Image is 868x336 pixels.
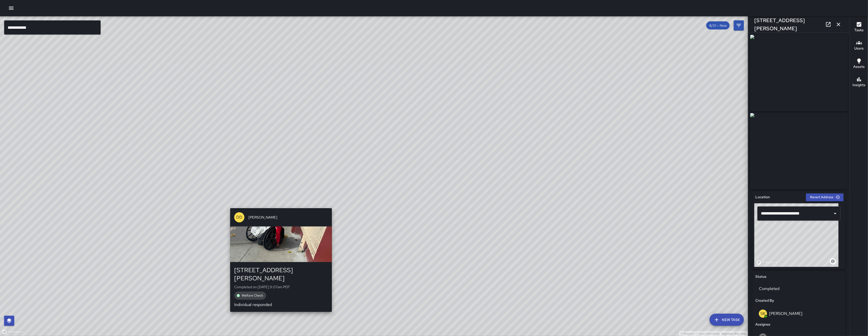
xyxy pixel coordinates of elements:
[234,284,328,289] p: Completed on [DATE] 9:07am PDT
[248,215,328,220] span: [PERSON_NAME]
[853,64,865,70] h6: Assets
[850,55,868,73] button: Assets
[850,73,868,91] button: Insights
[234,302,328,308] p: Individual responded
[755,322,770,327] h6: Assignee
[239,293,266,298] span: Welfare Check
[854,46,864,51] h6: Users
[734,20,744,30] button: Filters
[706,23,730,28] span: 8/21 — Now
[236,214,242,220] p: DD
[755,274,767,280] h6: Status
[854,27,864,33] h6: Tasks
[230,208,332,312] button: DD[PERSON_NAME][STREET_ADDRESS][PERSON_NAME]Completed on [DATE] 9:07am PDTWelfare CheckIndividual...
[852,82,865,88] h6: Insights
[754,16,823,33] h6: [STREET_ADDRESS][PERSON_NAME]
[832,210,839,217] button: Open
[806,193,844,201] button: Revert Address
[759,286,839,292] p: Completed
[850,18,868,37] button: Tasks
[750,113,848,189] img: request_images%2F9e2e5780-80f7-11f0-a665-65256ad42a5c
[755,298,774,303] h6: Created By
[760,311,766,317] p: SK
[234,266,328,282] div: [STREET_ADDRESS][PERSON_NAME]
[769,311,802,316] p: [PERSON_NAME]
[850,37,868,55] button: Users
[755,194,770,200] h6: Location
[750,35,848,111] img: request_images%2F9c5a5ad0-80f7-11f0-a665-65256ad42a5c
[710,314,744,326] button: New Task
